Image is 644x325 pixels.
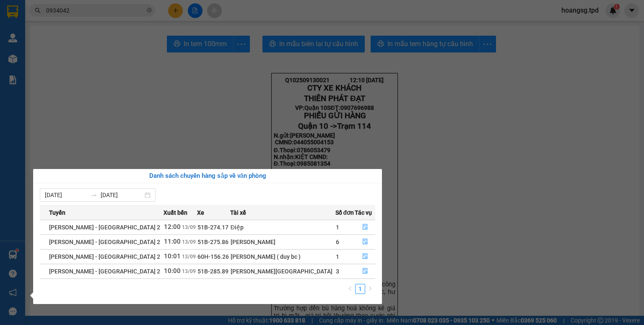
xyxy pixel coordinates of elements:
[45,190,87,200] input: Từ ngày
[345,284,355,294] button: left
[365,284,375,294] li: Next Page
[164,238,181,245] span: 11:00
[336,224,339,231] span: 1
[182,268,196,274] span: 13/09
[197,239,229,245] span: 51B-275.86
[368,286,373,291] span: right
[356,284,365,294] a: 1
[197,224,229,231] span: 51B-274.17
[355,235,375,249] button: file-done
[49,239,160,245] span: [PERSON_NAME] - [GEOGRAPHIC_DATA] 2
[91,192,97,198] span: to
[182,239,196,245] span: 13/09
[230,208,246,217] span: Tài xế
[335,208,354,217] span: Số đơn
[49,224,160,231] span: [PERSON_NAME] - [GEOGRAPHIC_DATA] 2
[362,268,368,275] span: file-done
[164,252,181,260] span: 10:01
[197,268,229,275] span: 51B-285.89
[231,267,335,276] div: [PERSON_NAME][GEOGRAPHIC_DATA]
[49,268,160,275] span: [PERSON_NAME] - [GEOGRAPHIC_DATA] 2
[197,208,204,217] span: Xe
[365,284,375,294] button: right
[182,254,196,260] span: 13/09
[231,252,335,261] div: [PERSON_NAME] ( duy bc )
[362,224,368,231] span: file-done
[362,253,368,260] span: file-done
[355,208,372,217] span: Tác vụ
[231,223,335,232] div: Điệp
[91,192,97,198] span: swap-right
[362,239,368,245] span: file-done
[355,250,375,263] button: file-done
[40,171,375,181] div: Danh sách chuyến hàng sắp về văn phòng
[182,224,196,230] span: 13/09
[355,284,365,294] li: 1
[49,208,65,217] span: Tuyến
[164,223,181,231] span: 12:00
[164,267,181,275] span: 10:00
[231,237,335,247] div: [PERSON_NAME]
[336,253,339,260] span: 1
[197,253,229,260] span: 60H-156.26
[336,268,339,275] span: 3
[355,265,375,278] button: file-done
[101,190,143,200] input: Đến ngày
[345,284,355,294] li: Previous Page
[336,239,339,245] span: 6
[355,221,375,234] button: file-done
[164,208,187,217] span: Xuất bến
[348,286,353,291] span: left
[49,253,160,260] span: [PERSON_NAME] - [GEOGRAPHIC_DATA] 2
